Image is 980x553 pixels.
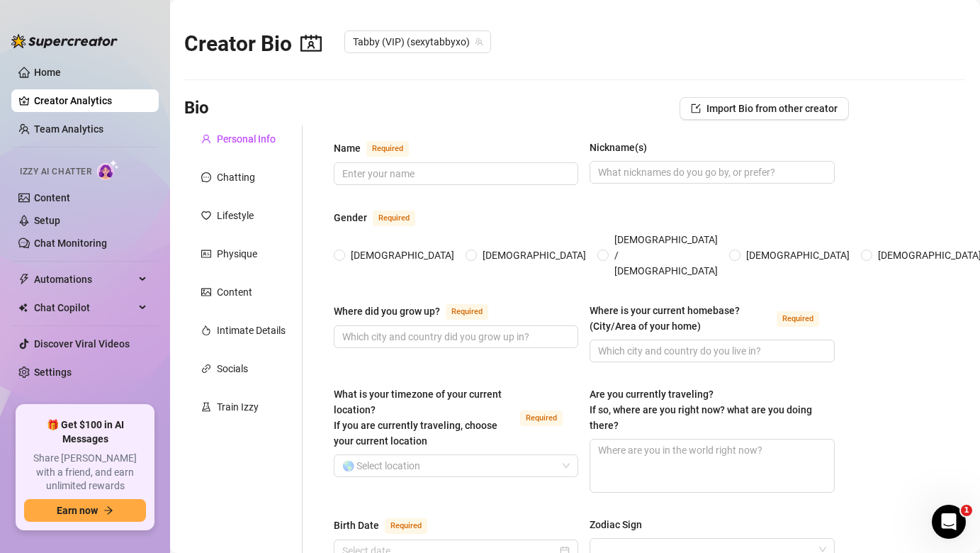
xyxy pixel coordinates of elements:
span: arrow-right [103,505,113,515]
div: Where is your current homebase? (City/Area of your home) [590,303,770,334]
label: Name [334,140,424,157]
div: Gender [334,210,367,225]
span: Required [520,410,563,426]
label: Birth Date [334,517,443,534]
div: Name [334,140,361,156]
div: Train Izzy [217,399,259,415]
span: heart [201,211,211,220]
span: Required [777,311,819,327]
label: Nickname(s) [590,140,657,155]
span: Share [PERSON_NAME] with a friend, and earn unlimited rewards [24,452,146,493]
a: Content [34,192,70,203]
button: Earn nowarrow-right [24,499,146,522]
span: Are you currently traveling? If so, where are you right now? what are you doing there? [590,389,812,431]
label: Where is your current homebase? (City/Area of your home) [590,303,834,334]
span: [DEMOGRAPHIC_DATA] [477,247,592,263]
span: [DEMOGRAPHIC_DATA] [345,247,460,263]
label: Gender [334,209,431,226]
a: Team Analytics [34,123,103,135]
span: What is your timezone of your current location? If you are currently traveling, choose your curre... [334,389,502,447]
div: Physique [217,246,257,262]
span: Required [446,304,488,320]
span: contacts [300,33,322,54]
input: Where is your current homebase? (City/Area of your home) [598,343,823,359]
span: experiment [201,402,211,412]
div: Where did you grow up? [334,303,440,319]
span: [DEMOGRAPHIC_DATA] [740,247,855,263]
span: link [201,364,211,374]
span: Chat Copilot [34,296,135,319]
span: Tabby (VIP) (sexytabbyxo) [353,31,483,52]
span: Automations [34,268,135,291]
h2: Creator Bio [184,30,322,57]
div: Socials [217,361,248,376]
span: 1 [961,505,972,516]
div: Lifestyle [217,208,254,223]
span: fire [201,325,211,335]
a: Discover Viral Videos [34,338,130,350]
input: Nickname(s) [598,164,823,180]
input: Where did you grow up? [342,329,567,345]
div: Intimate Details [217,323,286,338]
h3: Bio [184,97,209,120]
span: [DEMOGRAPHIC_DATA] / [DEMOGRAPHIC_DATA] [609,232,723,279]
span: 🎁 Get $100 in AI Messages [24,418,146,446]
img: AI Chatter [97,160,119,180]
span: Required [366,141,409,157]
button: Import Bio from other creator [680,97,849,120]
a: Settings [34,367,72,378]
div: Nickname(s) [590,140,647,155]
div: Zodiac Sign [590,517,642,532]
span: message [201,172,211,182]
span: import [691,104,701,113]
label: Where did you grow up? [334,303,504,320]
span: Izzy AI Chatter [20,165,91,179]
span: picture [201,287,211,297]
div: Content [217,284,252,300]
a: Creator Analytics [34,89,147,112]
div: Birth Date [334,518,379,533]
span: Required [385,518,427,534]
img: logo-BBDzfeDw.svg [11,34,118,48]
span: thunderbolt [18,274,30,285]
div: Personal Info [217,131,276,147]
a: Home [34,67,61,78]
iframe: Intercom live chat [932,505,966,539]
span: Required [373,211,415,226]
span: idcard [201,249,211,259]
div: Chatting [217,169,255,185]
span: Earn now [57,505,98,516]
label: Zodiac Sign [590,517,652,532]
span: user [201,134,211,144]
a: Chat Monitoring [34,238,107,249]
span: team [475,38,483,46]
a: Setup [34,215,60,226]
input: Name [342,166,567,181]
span: Import Bio from other creator [706,103,838,114]
img: Chat Copilot [18,303,28,313]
